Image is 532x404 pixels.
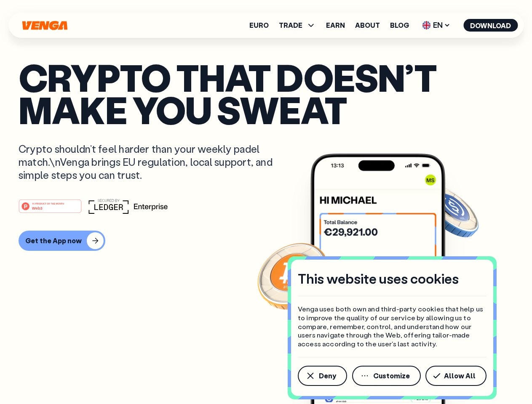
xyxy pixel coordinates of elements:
svg: Home [21,21,68,30]
img: Bitcoin [256,238,331,314]
a: Earn [326,22,345,29]
img: USDC coin [420,181,481,242]
button: Get the App now [19,231,105,251]
tspan: Web3 [32,205,43,210]
span: EN [419,19,453,32]
a: Blog [390,22,409,29]
span: Customize [373,372,410,379]
a: Euro [249,22,269,29]
button: Allow All [425,366,487,386]
h4: This website uses cookies [298,270,459,287]
button: Customize [352,366,421,386]
button: Download [463,19,518,32]
button: Deny [298,366,347,386]
div: Get the App now [25,237,82,245]
a: Get the App now [19,231,513,251]
span: Allow All [444,372,476,379]
span: TRADE [279,20,316,30]
p: Crypto that doesn’t make you sweat [19,61,513,125]
a: #1 PRODUCT OF THE MONTHWeb3 [19,204,82,215]
span: Deny [319,372,336,379]
p: Venga uses both own and third-party cookies that help us to improve the quality of our service by... [298,305,487,348]
p: Crypto shouldn’t feel harder than your weekly padel match.\nVenga brings EU regulation, local sup... [19,142,285,182]
a: About [355,22,380,29]
img: flag-uk [422,21,430,29]
span: TRADE [279,22,302,29]
tspan: #1 PRODUCT OF THE MONTH [32,202,64,205]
